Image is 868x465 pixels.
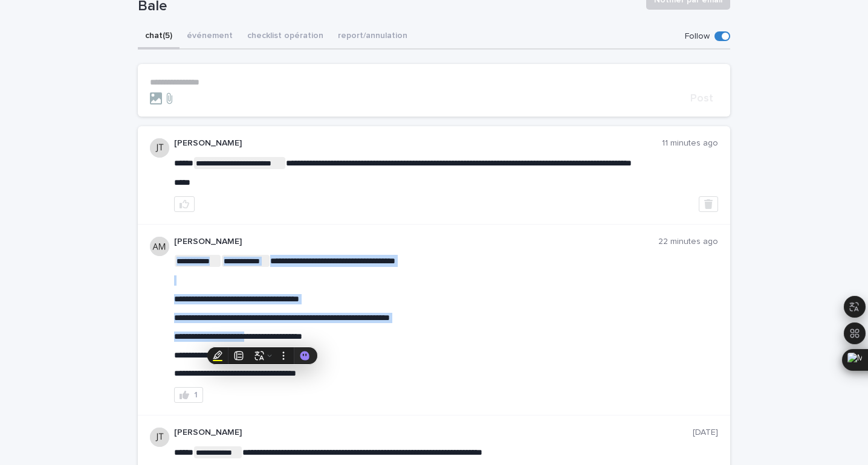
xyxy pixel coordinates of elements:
[174,387,203,403] button: 1
[240,24,331,50] button: checklist opération
[699,196,718,212] button: Delete post
[174,138,662,149] p: [PERSON_NAME]
[685,31,710,42] p: Follow
[194,391,198,399] div: 1
[180,24,240,50] button: événement
[685,93,718,104] button: Post
[174,196,195,212] button: like this post
[662,138,718,149] p: 11 minutes ago
[174,237,658,247] p: [PERSON_NAME]
[174,428,693,438] p: [PERSON_NAME]
[658,237,718,247] p: 22 minutes ago
[331,24,415,50] button: report/annulation
[138,24,180,50] button: chat (5)
[690,93,713,104] span: Post
[693,428,718,438] p: [DATE]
